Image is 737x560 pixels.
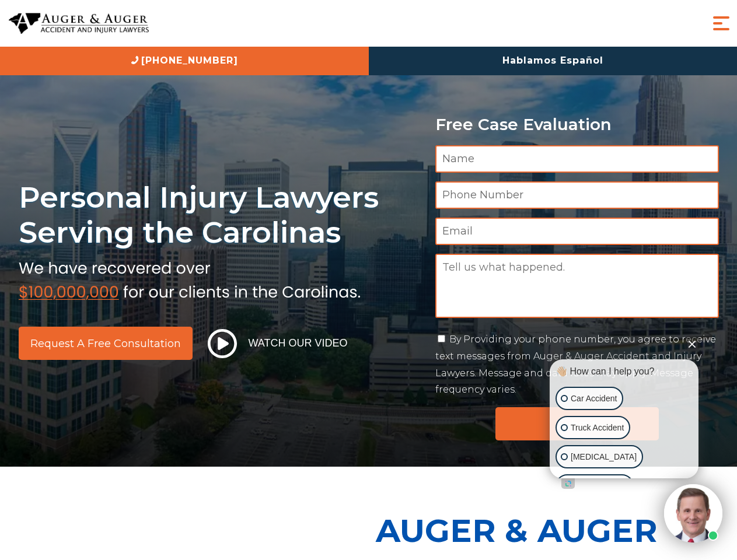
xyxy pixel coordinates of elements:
[435,181,719,209] input: Phone Number
[30,338,181,349] span: Request a Free Consultation
[495,407,659,440] input: Submit
[561,478,575,489] a: Open intaker chat
[19,180,421,250] h1: Personal Injury Lawyers Serving the Carolinas
[19,256,361,300] img: sub text
[684,335,700,352] button: Close Intaker Chat Widget
[19,327,193,360] a: Request a Free Consultation
[435,145,719,173] input: Name
[376,502,731,559] p: Auger & Auger
[710,12,733,35] button: Menu
[571,391,617,406] p: Car Accident
[9,13,149,34] img: Auger & Auger Accident and Injury Lawyers Logo
[664,484,722,542] img: Intaker widget Avatar
[435,218,719,245] input: Email
[571,450,637,464] p: [MEDICAL_DATA]
[435,334,716,395] label: By Providing your phone number, you agree to receive text messages from Auger & Auger Accident an...
[435,116,719,134] p: Free Case Evaluation
[204,328,351,359] button: Watch Our Video
[571,421,624,435] p: Truck Accident
[553,365,696,378] div: 👋🏼 How can I help you?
